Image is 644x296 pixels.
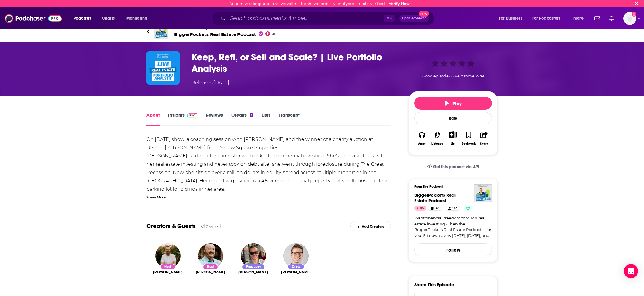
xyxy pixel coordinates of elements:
[231,112,253,126] a: Credits5
[350,221,391,231] div: Add Creators
[573,14,584,23] span: More
[623,12,636,25] span: Logged in as charlottestone
[187,113,197,118] img: Podchaser Pro
[153,270,183,275] span: [PERSON_NAME]
[414,97,492,110] button: Play
[281,270,311,275] span: [PERSON_NAME]
[452,206,458,211] span: 164
[279,112,300,126] a: Transcript
[430,128,445,149] button: Listened
[384,15,395,22] span: ⌘ K
[281,270,311,275] a: Connor Anderson
[198,243,223,268] img: David Greene
[146,24,498,39] a: BiggerPockets Real Estate PodcastEpisode from the podcastBiggerPockets Real Estate Podcast85
[228,14,384,23] input: Search podcasts, credits, & more...
[153,270,183,275] a: Brandon Turner
[399,15,429,22] button: Open AdvancedNew
[217,12,440,25] div: Search podcasts, credits, & more...
[569,14,591,23] button: open menu
[461,128,476,149] button: Bookmark
[146,51,180,85] img: Keep, Refi, or Sell and Scale? | Live Portfolio Analysis
[499,14,522,23] span: For Business
[174,31,276,37] span: BiggerPockets Real Estate Podcast
[422,74,484,78] span: Good episode? Give it some love!
[474,184,492,202] img: BiggerPockets Real Estate Podcast
[98,14,118,23] a: Charts
[126,14,147,23] span: Monitoring
[446,206,460,211] a: 164
[607,13,616,23] a: Show notifications dropdown
[436,206,439,211] span: 20
[238,270,268,275] span: [PERSON_NAME]
[592,13,602,23] a: Show notifications dropdown
[418,142,426,146] div: Apps
[206,112,223,126] a: Reviews
[402,17,427,20] span: Open Advanced
[250,113,253,117] div: 5
[196,270,225,275] span: [PERSON_NAME]
[419,11,429,17] span: New
[433,164,479,169] span: Get this podcast via API
[623,12,636,25] button: Show profile menu
[414,128,430,149] button: Apps
[414,184,487,189] h3: From The Podcast
[445,128,461,149] div: Show More ButtonList
[102,14,115,23] span: Charts
[414,112,492,124] div: Rate
[230,1,410,6] div: Your new ratings and reviews will not be shown publicly until your email is verified.
[146,222,196,230] a: Creators & Guests
[262,112,270,126] a: Lists
[241,243,266,268] img: Kevin Leahy
[389,1,410,6] a: Verify Now
[146,112,160,126] a: About
[462,142,476,146] div: Bookmark
[528,14,569,23] button: open menu
[428,206,442,211] a: 20
[632,12,636,17] svg: Email not verified
[242,264,265,270] div: Producer
[414,282,454,287] h3: Share This Episode
[160,264,176,270] div: Host
[495,14,530,23] button: open menu
[74,14,91,23] span: Podcasts
[414,215,492,238] a: Want financial freedom through real estate investing? Then the BiggerPockets Real Estate Podcast ...
[445,101,462,106] span: Play
[168,112,197,126] a: InsightsPodchaser Pro
[5,13,62,24] img: Podchaser - Follow, Share and Rate Podcasts
[155,243,181,268] img: Brandon Turner
[283,243,309,268] img: Connor Anderson
[422,160,484,174] a: Get this podcast via API
[203,264,218,270] div: Host
[122,14,155,23] button: open menu
[414,243,492,256] button: Follow
[272,33,276,35] span: 85
[192,79,229,86] div: Released [DATE]
[288,264,305,270] div: Crew
[414,206,426,211] a: 85
[623,12,636,25] img: User Profile
[69,14,99,23] button: open menu
[238,270,268,275] a: Kevin Leahy
[154,24,168,39] img: BiggerPockets Real Estate Podcast
[624,264,638,278] div: Open Intercom Messenger
[420,206,424,211] span: 85
[532,14,561,23] span: For Podcasters
[196,270,225,275] a: David Greene
[200,223,221,229] a: View All
[476,128,492,149] button: Share
[431,142,444,146] div: Listened
[192,51,399,74] h1: Keep, Refi, or Sell and Scale? | Live Portfolio Analysis
[447,131,459,138] button: Show More Button
[480,142,488,146] div: Share
[414,192,456,203] a: BiggerPockets Real Estate Podcast
[451,142,455,146] div: List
